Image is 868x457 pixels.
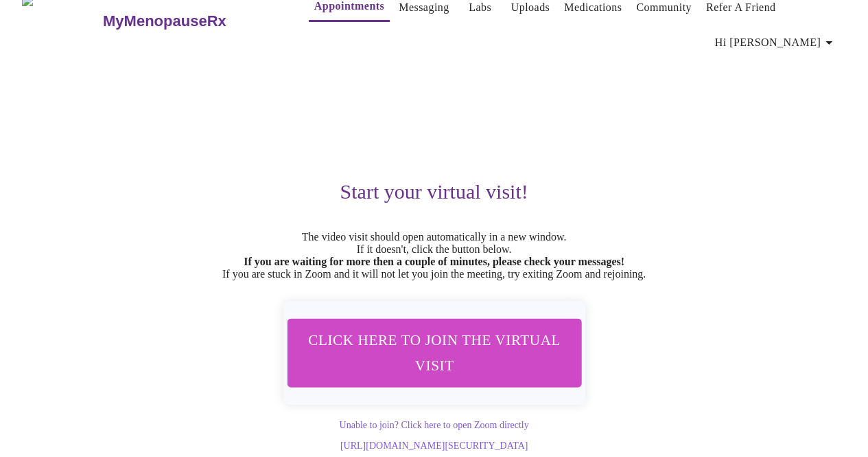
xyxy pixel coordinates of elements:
h3: Start your virtual visit! [22,180,846,203]
strong: If you are waiting for more then a couple of minutes, please check your messages! [244,256,624,267]
p: The video visit should open automatically in a new window. If it doesn't, click the button below.... [22,231,846,280]
button: Hi [PERSON_NAME] [709,29,843,56]
span: Hi [PERSON_NAME] [715,33,837,52]
a: Unable to join? Click here to open Zoom directly [339,420,528,430]
h3: MyMenopauseRx [103,12,226,30]
span: Click here to join the virtual visit [305,328,563,379]
button: Click here to join the virtual visit [287,319,581,388]
a: [URL][DOMAIN_NAME][SECURITY_DATA] [340,441,528,451]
